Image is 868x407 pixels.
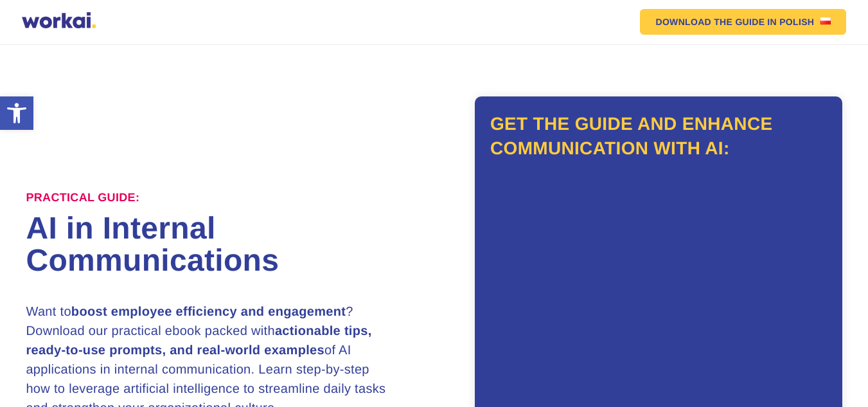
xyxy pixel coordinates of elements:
[26,324,371,357] strong: actionable tips, ready-to-use prompts, and real-world examples
[640,9,846,35] a: DOWNLOAD THE GUIDEIN POLISHUS flag
[26,213,434,277] h1: AI in Internal Communications
[655,17,765,26] em: DOWNLOAD THE GUIDE
[71,305,346,319] strong: boost employee efficiency and engagement
[820,17,831,24] img: US flag
[26,191,139,205] label: Practical Guide:
[490,112,827,161] h2: Get the guide and enhance communication with AI:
